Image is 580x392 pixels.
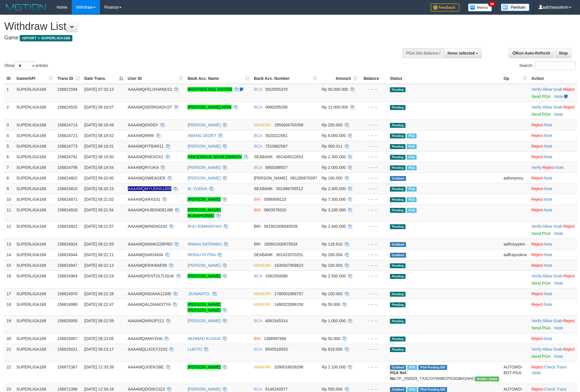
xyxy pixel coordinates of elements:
[254,252,273,257] span: SEABANK
[390,165,405,170] span: Pending
[187,133,216,138] a: ABANG DEDET
[265,165,288,170] span: Copy 6800398507 to clipboard
[529,260,577,271] td: ·
[264,197,286,202] span: Copy 0596958123 to clipboard
[531,252,543,257] a: Reject
[4,35,381,41] h4: Game:
[390,263,405,268] span: Pending
[529,141,577,151] td: ·
[531,224,542,229] a: Verify
[128,197,161,202] span: AAAAMQARAS31
[407,155,417,160] span: Marked by aafromsomean
[531,144,543,148] a: Reject
[390,87,405,92] span: Pending
[4,84,14,102] td: 1
[265,105,288,109] span: Copy 0980295206 to clipboard
[544,291,552,296] a: Note
[20,35,72,41] span: ISPORT > SUPERLIGA168
[322,105,348,109] span: Rp 13.000.000
[265,144,288,148] span: Copy 7510862567 to clipboard
[544,133,552,138] a: Note
[488,1,496,7] span: 34
[187,274,221,278] a: [PERSON_NAME]
[555,94,563,99] a: Note
[544,176,552,180] a: Note
[187,347,202,352] a: LUKITO
[128,165,158,170] span: AAAAMQRYUKA
[531,208,543,212] a: Reject
[4,239,14,249] td: 13
[544,155,552,159] a: Note
[14,249,55,260] td: SUPERLIGA168
[531,197,543,202] a: Reject
[544,186,552,191] a: Note
[362,122,385,128] div: - - -
[4,162,14,173] td: 7
[533,370,541,375] a: Note
[276,186,303,191] span: Copy 901996705512 to clipboard
[362,241,385,247] div: - - -
[128,263,167,268] span: AAAAMQERIKBAE99
[362,196,385,202] div: - - -
[276,252,303,257] span: Copy 901423370251 to clipboard
[531,123,543,127] a: Reject
[14,141,55,151] td: SUPERLIGA168
[322,252,342,257] span: Rp 200.004
[57,155,78,159] span: 156824791
[322,133,346,138] span: Rp 6.000.000
[544,123,552,127] a: Note
[264,224,297,229] span: Copy 561901006640539 to clipboard
[544,387,567,391] a: Check Trans
[531,274,542,278] a: Verify
[529,73,577,84] th: Action
[14,151,55,162] td: SUPERLIGA168
[407,208,417,213] span: Marked by aafnonsreyleab
[407,144,417,149] span: Marked by aafnonsreyleab
[555,112,563,117] a: Note
[555,231,563,236] a: Note
[390,155,405,160] span: Pending
[252,73,319,84] th: Bank Acc. Number: activate to sort column ascending
[362,252,385,258] div: - - -
[187,263,221,268] a: [PERSON_NAME]
[254,144,262,148] span: BCA
[531,242,543,246] a: Reject
[187,105,231,109] a: [PERSON_NAME] AFFA
[84,165,114,170] span: [DATE] 08:19:54
[187,365,221,369] a: [PERSON_NAME]
[544,252,552,257] a: Note
[544,365,567,369] a: Check Trans
[390,224,405,229] span: Pending
[390,105,405,110] span: Pending
[555,354,563,359] a: Note
[322,123,342,127] span: Rp 250.000
[402,48,444,58] div: PGA Site Balance /
[57,224,78,229] span: 156824922
[187,144,221,148] a: [PERSON_NAME]
[14,102,55,119] td: SUPERLIGA168
[531,165,542,170] a: Verify
[531,318,542,323] a: Verify
[57,252,78,257] span: 156824944
[407,165,417,170] span: Marked by aafnonsreyleab
[4,21,381,32] h1: Withdraw List
[529,249,577,260] td: ·
[254,176,287,180] span: [PERSON_NAME]
[290,176,317,180] span: Copy 081290870397 to clipboard
[128,87,172,92] span: AAAAMQFELIXHANES2
[544,144,552,148] a: Note
[254,197,260,202] span: BNI
[543,224,562,229] a: Allow Grab
[322,197,346,202] span: Rp 7.500.000
[529,183,577,194] td: ·
[187,291,210,296] a: ,SUWANTO,
[322,176,342,180] span: Rp 100.000
[128,133,154,138] span: AAAAMQ9999
[390,208,405,213] span: Pending
[322,224,346,229] span: Rp 2.440.000
[531,112,550,117] a: Send PGA
[125,73,185,84] th: User ID: activate to sort column ascending
[14,173,55,183] td: SUPERLIGA168
[254,87,262,92] span: BCA
[544,197,552,202] a: Note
